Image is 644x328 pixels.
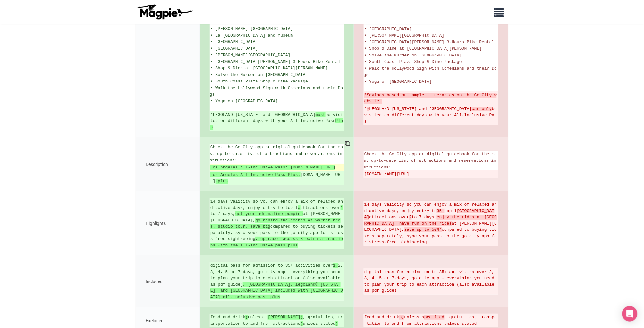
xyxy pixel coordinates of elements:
strong: save up to 50%* [404,227,442,232]
span: • [GEOGRAPHIC_DATA] [210,46,258,51]
strong: , upgrade: access 3 extra attractions with the all-inclusive pass plus [210,237,343,248]
div: Description [136,137,200,191]
span: • [GEOGRAPHIC_DATA] [210,39,258,44]
ins: food and drink unless s , gratuities, transportation to and from attractions unless stated [210,314,343,327]
span: • La [GEOGRAPHIC_DATA] and Museum [210,33,293,38]
span: • Walk the Hollywood Sign with Comedians and their Dogs [210,86,343,97]
strong: 1, [333,263,338,268]
span: • Yoga on [GEOGRAPHIC_DATA] [364,79,432,84]
ins: 14 days validity so you can enjoy a mix of relaxed and active days, enjoy entry to top l attracti... [210,198,343,248]
strong: Los Angeles All-Inclusive Pass: [DOMAIN_NAME][URL] [210,165,335,170]
span: • Yoga on [GEOGRAPHIC_DATA] [210,99,278,104]
span: • [PERSON_NAME][GEOGRAPHIC_DATA] [210,53,291,57]
strong: [PERSON_NAME]) [268,315,303,320]
ins: digital pass for admission to 35+ activities over 2, 3, 4, 5 or 7-days, go city app - everything ... [210,263,343,300]
span: • Solve the Murder on [GEOGRAPHIC_DATA] [210,73,308,77]
del: 14 days validity so you can enjoy a mix of relaxed and active days, enjoy entry to top l attracti... [364,202,498,246]
strong: can only [472,107,492,111]
del: food and drink unless s , gratuities, transportation to and from attractions unless stated [364,314,498,327]
strong: pecified [424,315,444,320]
strong: must [316,112,326,117]
strong: [GEOGRAPHIC_DATA] [364,209,495,220]
del: [DOMAIN_NAME][URL] [364,171,498,177]
strong: Plus [210,118,343,130]
strong: ( [301,321,303,326]
strong: s, [399,315,404,320]
span: • [GEOGRAPHIC_DATA][PERSON_NAME] 3-Hours Bike Rental [364,40,495,45]
strong: , [GEOGRAPHIC_DATA], legoland® [US_STATE], and [GEOGRAPHIC_DATA] included with [GEOGRAPHIC_DATA] ... [210,282,343,299]
strong: get your adrenaline pumping [235,211,303,216]
strong: 2 [409,215,412,220]
div: Included [136,255,200,307]
strong: ) [335,321,338,326]
ins: *LEGOLAND [US_STATE] and [GEOGRAPHIC_DATA] be visited on different days with your All-Inclusive P... [210,112,343,131]
div: Open Intercom Messenger [622,306,638,322]
strong: enjoy the rides at [GEOGRAPHIC_DATA], have fun on the rides [364,215,497,226]
span: • [PERSON_NAME] [GEOGRAPHIC_DATA] [210,26,293,31]
span: • Shop & Dine at [GEOGRAPHIC_DATA][PERSON_NAME] [210,66,328,71]
del: * LEGOLAND [US_STATE] and [GEOGRAPHIC_DATA] be visited on different days with your All-Inclusive ... [364,106,498,125]
span: • Shop & Dine at [GEOGRAPHIC_DATA][PERSON_NAME] [364,46,482,51]
div: Highlights [136,191,200,255]
strong: Los Angeles All-Inclusive Pass Plus: [210,172,301,177]
del: digital pass for admission to 35+ activities over 2, 3, 4, 5 or 7-days, go city app - everything ... [364,269,498,294]
span: • [GEOGRAPHIC_DATA]: 2-Hour Kayak or Paddle board rental [210,13,343,25]
strong: go behind-the-scenes at warner bros. studio tour, save big [210,218,341,229]
strong: 1 [341,205,343,210]
span: • South Coast Plaza Shop & Dine Package [364,59,462,64]
img: logo-ab69f6fb50320c5b225c76a69d11143b.png [136,4,194,20]
strong: -plus [216,179,228,184]
strong: a [298,205,301,210]
span: • South Coast Plaza Shop & Dine Package [210,79,308,84]
span: • [GEOGRAPHIC_DATA] [364,27,412,31]
span: • Solve the Murder on [GEOGRAPHIC_DATA] [364,53,462,58]
strong: ( [245,315,248,320]
span: • [PERSON_NAME][GEOGRAPHIC_DATA] [364,33,445,38]
span: • [GEOGRAPHIC_DATA][PERSON_NAME] 3-Hours Bike Rental [210,59,341,64]
strong: 35+ [437,209,444,213]
span: • Walk the Hollywood Sign with Comedians and their Dogs [364,66,497,78]
ins: [DOMAIN_NAME][URL] [210,172,343,184]
strong: *Savings based on sample itineraries on the Go City website. [364,93,497,104]
span: Check the Go City app or digital guidebook for the most up-to-date list of attractions and reserv... [364,152,497,170]
span: Check the Go City app or digital guidebook for the most up-to-date list of attractions and reserv... [210,145,343,163]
